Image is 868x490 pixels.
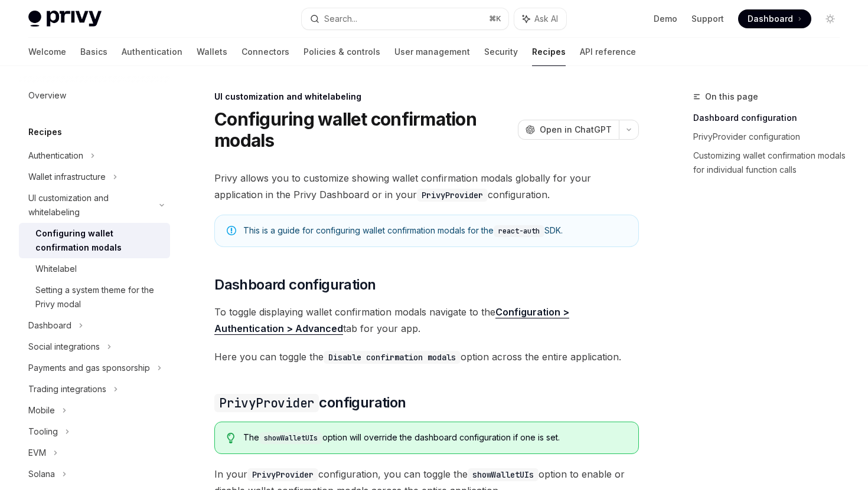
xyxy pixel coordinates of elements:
[19,279,170,315] a: Setting a system theme for the Privy modal
[518,120,619,140] button: Open in ChatGPT
[214,275,376,294] span: Dashboard configuration
[738,9,811,28] a: Dashboard
[214,394,319,412] code: PrivyProvider
[304,38,380,66] a: Policies & controls
[484,38,518,66] a: Security
[28,38,66,66] a: Welcome
[324,12,357,26] div: Search...
[28,361,150,375] div: Payments and gas sponsorship
[514,8,566,29] button: Ask AI
[654,13,677,25] a: Demo
[197,38,227,66] a: Wallets
[214,108,513,151] h1: Configuring wallet confirmation modals
[28,125,62,139] h5: Recipes
[28,88,66,103] div: Overview
[693,108,849,127] a: Dashboard configuration
[227,433,235,443] svg: Tip
[214,91,639,103] div: UI customization and whitelabeling
[324,351,461,364] code: Disable confirmation modals
[214,348,639,365] span: Here you can toggle the option across the entire application.
[28,467,55,481] div: Solana
[691,13,724,25] a: Support
[214,170,639,203] span: Privy allows you to customize showing wallet confirmation modals globally for your application in...
[28,170,106,184] div: Wallet infrastructure
[534,13,558,25] span: Ask AI
[821,9,840,28] button: Toggle dark mode
[19,223,170,258] a: Configuring wallet confirmation modals
[532,38,566,66] a: Recipes
[35,262,77,276] div: Whitelabel
[705,90,758,104] span: On this page
[243,225,626,237] div: This is a guide for configuring wallet confirmation modals for the SDK.
[489,14,501,24] span: ⌘ K
[28,446,46,460] div: EVM
[28,149,83,163] div: Authentication
[468,468,539,481] code: showWalletUIs
[693,146,849,179] a: Customizing wallet confirmation modals for individual function calls
[35,283,163,311] div: Setting a system theme for the Privy modal
[214,393,406,412] span: configuration
[35,226,163,255] div: Configuring wallet confirmation modals
[394,38,470,66] a: User management
[214,304,639,337] span: To toggle displaying wallet confirmation modals navigate to the tab for your app.
[227,226,236,235] svg: Note
[242,38,289,66] a: Connectors
[243,432,626,444] div: The option will override the dashboard configuration if one is set.
[19,85,170,106] a: Overview
[28,11,102,27] img: light logo
[494,225,544,237] code: react-auth
[28,382,106,396] div: Trading integrations
[122,38,182,66] a: Authentication
[80,38,107,66] a: Basics
[28,340,100,354] div: Social integrations
[302,8,508,29] button: Search...⌘K
[28,403,55,417] div: Mobile
[540,124,612,136] span: Open in ChatGPT
[693,127,849,146] a: PrivyProvider configuration
[580,38,636,66] a: API reference
[19,258,170,279] a: Whitelabel
[28,191,152,219] div: UI customization and whitelabeling
[748,13,793,25] span: Dashboard
[28,425,58,439] div: Tooling
[259,432,322,444] code: showWalletUIs
[247,468,318,481] code: PrivyProvider
[417,189,488,202] code: PrivyProvider
[28,318,71,333] div: Dashboard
